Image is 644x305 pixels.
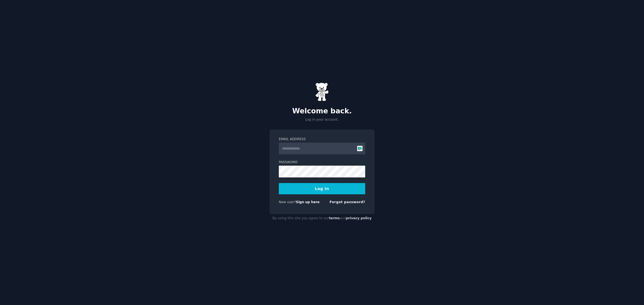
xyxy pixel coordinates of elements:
[269,214,375,223] div: By using this site you agree to our and
[279,137,365,142] label: Email Address
[296,200,320,204] a: Sign up here
[315,83,329,101] img: Gummy Bear
[346,216,372,220] a: privacy policy
[279,183,365,194] button: Log In
[279,160,365,165] label: Password
[330,200,365,204] a: Forgot password?
[329,216,340,220] a: terms
[279,200,296,204] span: New user?
[269,117,375,122] p: Log in your account.
[269,107,375,116] h2: Welcome back.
